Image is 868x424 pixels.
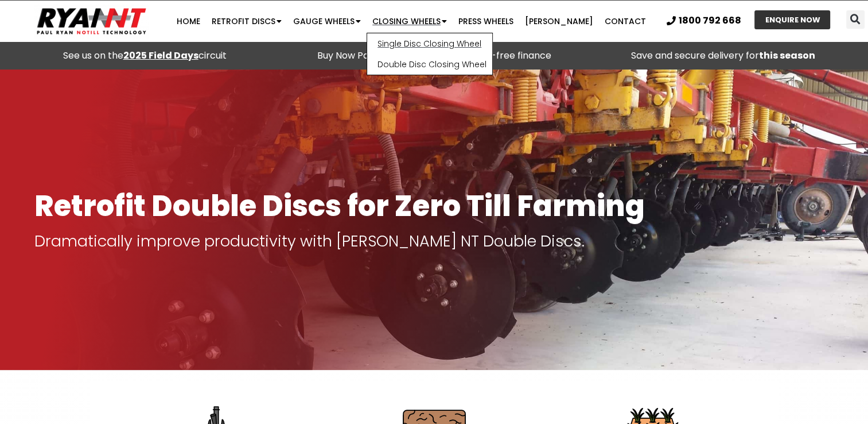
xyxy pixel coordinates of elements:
a: Double Disc Closing Wheel [367,54,492,75]
p: Dramatically improve productivity with [PERSON_NAME] NT Double Discs. [34,233,834,249]
ul: Closing Wheels [367,33,493,75]
a: 1800 792 668 [667,16,741,25]
span: 1800 792 668 [679,16,741,25]
img: Ryan NT logo [34,3,149,39]
h1: Retrofit Double Discs for Zero Till Farming [34,190,834,222]
a: Contact [599,10,652,33]
a: 2025 Field Days [123,49,198,62]
a: Press Wheels [453,10,519,33]
a: Retrofit Discs [206,10,287,33]
div: Search [846,10,865,29]
nav: Menu [168,10,654,33]
a: Single Disc Closing Wheel [367,33,492,54]
p: Save and secure delivery for [585,48,862,64]
a: Gauge Wheels [287,10,367,33]
a: ENQUIRE NOW [754,10,830,29]
a: [PERSON_NAME] [519,10,599,33]
p: Buy Now Pay Later – 6 months interest-free finance [295,48,573,64]
a: Home [171,10,206,33]
div: See us on the circuit [6,48,283,64]
a: Closing Wheels [367,10,453,33]
span: ENQUIRE NOW [765,16,820,24]
strong: this season [759,49,815,62]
